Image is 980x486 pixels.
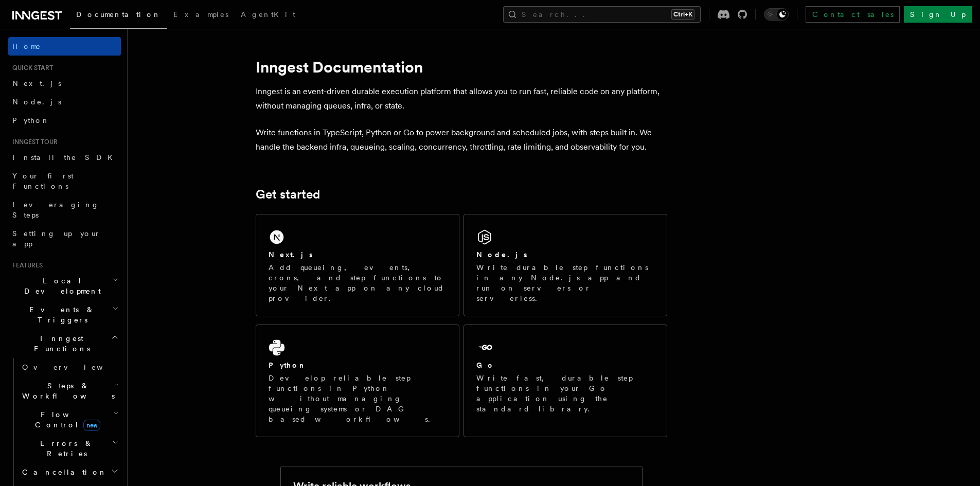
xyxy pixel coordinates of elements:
[12,229,101,248] span: Setting up your app
[8,93,121,111] a: Node.js
[256,125,667,154] p: Write functions in TypeScript, Python or Go to power background and scheduled jobs, with steps bu...
[12,201,99,219] span: Leveraging Steps
[8,111,121,130] a: Python
[8,261,43,269] span: Features
[8,333,111,354] span: Inngest Functions
[256,214,459,316] a: Next.jsAdd queueing, events, crons, and step functions to your Next app on any cloud provider.
[12,98,61,106] span: Node.js
[503,6,701,23] button: Search...Ctrl+K
[464,325,667,437] a: GoWrite fast, durable step functions in your Go application using the standard library.
[904,6,972,23] a: Sign Up
[8,37,121,56] a: Home
[8,272,121,300] button: Local Development
[18,381,115,401] span: Steps & Workflows
[12,153,119,161] span: Install the SDK
[8,329,121,358] button: Inngest Functions
[8,148,121,167] a: Install the SDK
[256,325,459,437] a: PythonDevelop reliable step functions in Python without managing queueing systems or DAG based wo...
[8,300,121,329] button: Events & Triggers
[18,358,121,376] a: Overview
[671,9,694,20] kbd: Ctrl+K
[241,10,295,19] span: AgentKit
[8,64,53,72] span: Quick start
[476,360,495,370] h2: Go
[269,262,447,303] p: Add queueing, events, crons, and step functions to your Next app on any cloud provider.
[476,249,527,260] h2: Node.js
[256,84,667,113] p: Inngest is an event-driven durable execution platform that allows you to run fast, reliable code ...
[167,3,235,28] a: Examples
[8,224,121,253] a: Setting up your app
[8,74,121,93] a: Next.js
[12,116,50,124] span: Python
[12,41,41,51] span: Home
[70,3,167,29] a: Documentation
[76,10,161,19] span: Documentation
[269,360,307,370] h2: Python
[476,373,654,414] p: Write fast, durable step functions in your Go application using the standard library.
[18,376,121,405] button: Steps & Workflows
[83,420,100,431] span: new
[12,172,74,190] span: Your first Functions
[18,434,121,463] button: Errors & Retries
[18,463,121,481] button: Cancellation
[235,3,301,28] a: AgentKit
[8,167,121,195] a: Your first Functions
[18,438,112,459] span: Errors & Retries
[476,262,654,303] p: Write durable step functions in any Node.js app and run on servers or serverless.
[8,304,112,325] span: Events & Triggers
[12,79,61,87] span: Next.js
[256,187,320,202] a: Get started
[464,214,667,316] a: Node.jsWrite durable step functions in any Node.js app and run on servers or serverless.
[269,373,447,424] p: Develop reliable step functions in Python without managing queueing systems or DAG based workflows.
[764,8,789,21] button: Toggle dark mode
[256,58,667,76] h1: Inngest Documentation
[18,409,113,430] span: Flow Control
[173,10,228,19] span: Examples
[8,138,58,146] span: Inngest tour
[806,6,900,23] a: Contact sales
[269,249,313,260] h2: Next.js
[22,363,128,371] span: Overview
[18,405,121,434] button: Flow Controlnew
[8,276,112,296] span: Local Development
[8,195,121,224] a: Leveraging Steps
[18,467,107,477] span: Cancellation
